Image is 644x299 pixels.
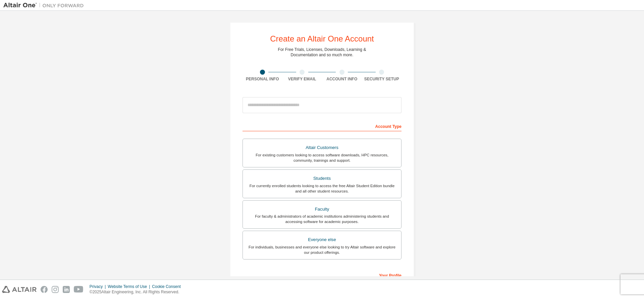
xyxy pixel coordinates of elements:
div: Altair Customers [247,143,397,152]
div: Account Info [322,76,362,82]
div: For currently enrolled students looking to access the free Altair Student Edition bundle and all ... [247,183,397,194]
div: Personal Info [243,76,282,82]
div: Create an Altair One Account [270,35,374,43]
img: youtube.svg [74,286,84,293]
div: For faculty & administrators of academic institutions administering students and accessing softwa... [247,214,397,224]
div: Verify Email [282,76,322,82]
div: For individuals, businesses and everyone else looking to try Altair software and explore our prod... [247,244,397,255]
div: Cookie Consent [152,284,184,289]
img: linkedin.svg [63,286,70,293]
div: For existing customers looking to access software downloads, HPC resources, community, trainings ... [247,152,397,163]
img: Altair One [3,2,87,9]
p: © 2025 Altair Engineering, Inc. All Rights Reserved. [90,289,185,295]
div: For Free Trials, Licenses, Downloads, Learning & Documentation and so much more. [278,47,366,58]
img: instagram.svg [52,286,59,293]
div: Website Terms of Use [108,284,152,289]
img: facebook.svg [41,286,48,293]
div: Everyone else [247,235,397,244]
div: Your Profile [243,270,401,280]
div: Security Setup [362,76,402,82]
div: Students [247,174,397,183]
img: altair_logo.svg [2,286,37,293]
div: Privacy [90,284,108,289]
div: Account Type [243,121,401,131]
div: Faculty [247,205,397,214]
